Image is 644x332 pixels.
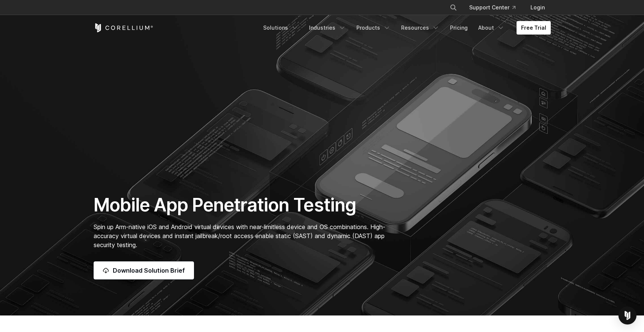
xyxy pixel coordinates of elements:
[259,21,551,35] div: Navigation Menu
[94,194,393,216] h1: Mobile App Penetration Testing
[352,21,395,35] a: Products
[618,306,636,324] div: Open Intercom Messenger
[397,21,444,35] a: Resources
[94,23,153,32] a: Corellium Home
[445,21,472,35] a: Pricing
[524,1,551,14] a: Login
[94,223,385,249] span: Spin up Arm-native iOS and Android virtual devices with near-limitless device and OS combinations...
[441,1,551,14] div: Navigation Menu
[113,266,185,275] span: Download Solution Brief
[463,1,521,14] a: Support Center
[447,1,460,14] button: Search
[259,21,303,35] a: Solutions
[305,21,350,35] a: Industries
[94,261,194,279] a: Download Solution Brief
[474,21,509,35] a: About
[517,21,551,35] a: Free Trial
